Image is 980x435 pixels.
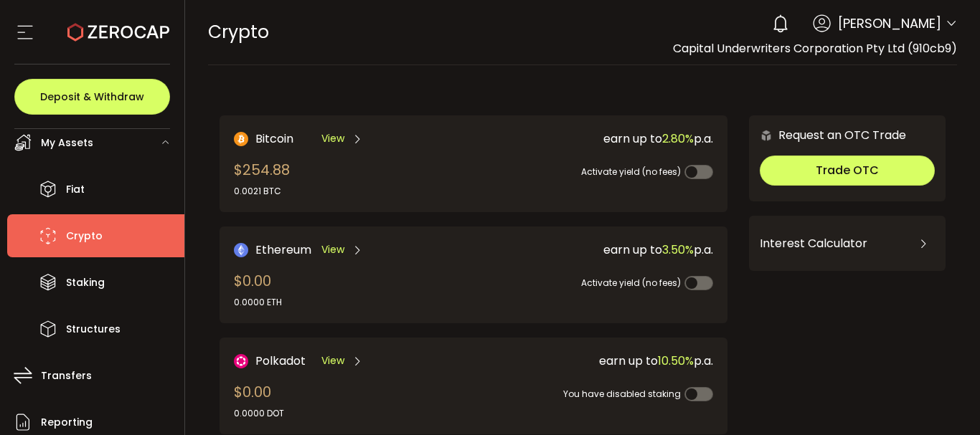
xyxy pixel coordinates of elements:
[234,159,290,198] div: $254.88
[478,241,713,259] div: earn up to p.a.
[838,14,941,33] span: [PERSON_NAME]
[581,277,681,289] span: Activate yield (no fees)
[478,130,713,148] div: earn up to p.a.
[41,133,93,153] span: My Assets
[234,270,282,309] div: $0.00
[234,354,248,368] img: DOT
[66,179,85,200] span: Fiat
[40,92,144,102] span: Deposit & Withdraw
[478,352,713,370] div: earn up to p.a.
[234,132,248,146] img: Bitcoin
[321,353,344,368] span: View
[66,319,121,340] span: Structures
[234,296,282,309] div: 0.0000 ETH
[66,226,103,247] span: Crypto
[41,412,93,433] span: Reporting
[321,131,344,146] span: View
[255,130,293,148] span: Bitcoin
[581,166,681,178] span: Activate yield (no fees)
[234,243,248,257] img: Ethereum
[14,79,170,115] button: Deposit & Withdraw
[234,185,290,198] div: 0.0021 BTC
[321,242,344,257] span: View
[563,388,681,400] span: You have disabled staking
[208,19,269,44] span: Crypto
[66,272,105,293] span: Staking
[41,365,92,386] span: Transfers
[255,352,306,370] span: Polkadot
[255,241,311,259] span: Ethereum
[659,23,980,435] iframe: Chat Widget
[234,381,284,420] div: $0.00
[234,407,284,420] div: 0.0000 DOT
